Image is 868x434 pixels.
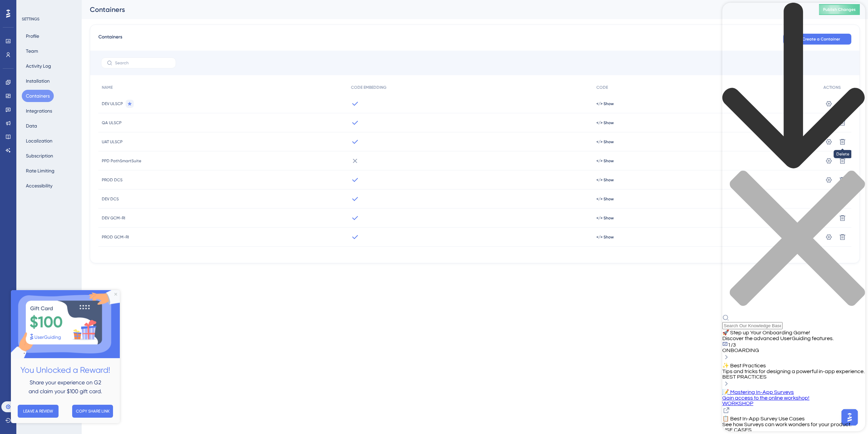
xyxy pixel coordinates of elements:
button: Accessibility [22,180,57,192]
button: Open AI Assistant Launcher [2,2,18,18]
button: Profile [22,30,43,42]
button: Activity Log [22,60,55,72]
div: Close Preview [103,3,106,5]
button: Team [22,45,42,57]
span: PPD PathSmartSuite [102,158,141,164]
span: 1/3 [5,339,14,345]
span: Share your experience on G2 [19,89,90,96]
span: Containers [98,33,122,45]
span: DEV DCS [102,196,119,202]
span: and claim your $100 gift card. [18,98,91,104]
h2: You Unlocked a Reward! [5,73,103,87]
button: Rate Limiting [22,165,59,177]
div: SETTINGS [22,16,77,22]
span: UAT ULSCP [102,139,123,145]
button: </> Show [596,215,614,221]
span: PROD GCM-RI [102,234,129,240]
button: Containers [22,90,54,102]
button: Subscription [22,150,57,162]
button: Installation [22,75,54,87]
button: Integrations [22,105,56,117]
button: </> Show [596,196,614,202]
button: </> Show [596,234,614,240]
div: Containers [90,5,802,14]
button: </> Show [596,158,614,164]
span: DEV GCM-RI [102,215,125,221]
span: DEV ULSCP [102,101,123,106]
button: </> Show [596,139,614,145]
button: </> Show [596,101,614,106]
img: launcher-image-alternative-text [4,4,16,16]
button: LEAVE A REVIEW [7,115,48,128]
span: QA ULSCP [102,120,122,126]
span: CODE EMBEDDING [351,85,386,90]
button: </> Show [596,177,614,183]
button: </> Show [596,120,614,126]
span: PROD DCS [102,177,123,183]
span: NAME [102,85,113,90]
span: CODE [596,85,608,90]
input: Search [115,61,170,65]
button: Localization [22,135,57,147]
button: COPY SHARE LINK [61,115,102,128]
button: Data [22,120,41,132]
span: Need Help? [16,2,43,10]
